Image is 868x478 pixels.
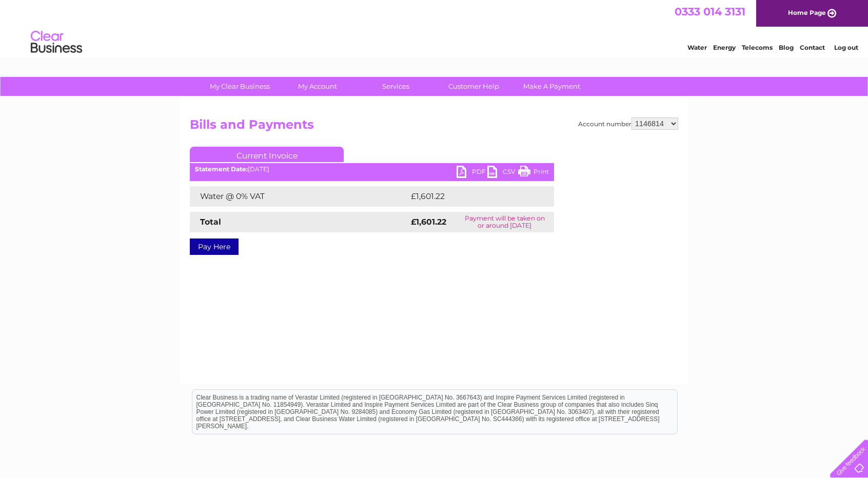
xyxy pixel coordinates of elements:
a: Log out [834,44,858,51]
div: Clear Business is a trading name of Verastar Limited (registered in [GEOGRAPHIC_DATA] No. 3667643... [192,6,677,50]
div: [DATE] [190,166,554,173]
a: CSV [487,166,518,181]
td: £1,601.22 [408,186,537,207]
td: Payment will be taken on or around [DATE] [456,212,554,232]
a: Blog [779,44,794,51]
a: Current Invoice [190,147,344,162]
td: Water @ 0% VAT [190,186,408,207]
a: My Account [275,77,360,96]
b: Statement Date: [195,165,248,173]
a: Telecoms [742,44,773,51]
a: Customer Help [431,77,516,96]
div: Account number [578,117,678,130]
a: Energy [713,44,736,51]
strong: Total [200,217,221,227]
strong: £1,601.22 [411,217,446,227]
a: Pay Here [190,238,239,255]
h2: Bills and Payments [190,117,678,137]
a: Water [687,44,707,51]
a: PDF [457,166,487,181]
a: 0333 014 3131 [675,5,745,18]
a: Services [353,77,438,96]
a: Print [518,166,549,181]
a: Contact [800,44,825,51]
img: logo.png [30,27,83,58]
a: Make A Payment [509,77,594,96]
a: My Clear Business [198,77,282,96]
